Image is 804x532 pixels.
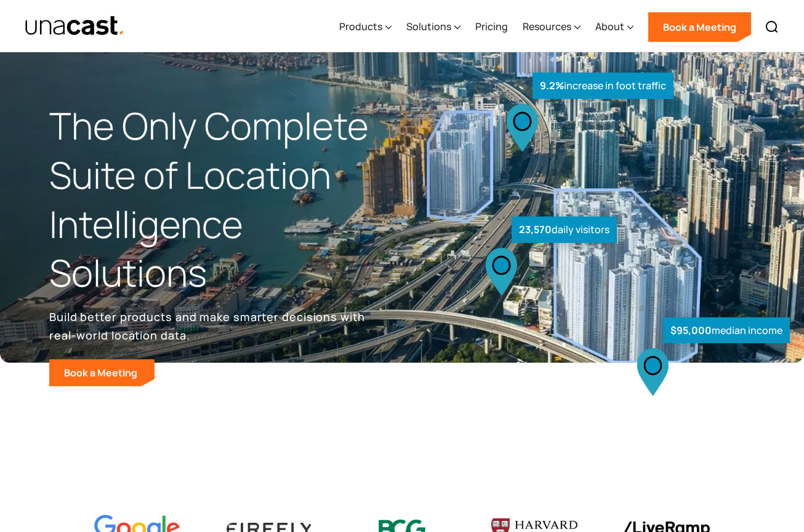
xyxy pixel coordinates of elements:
[406,19,451,34] div: Solutions
[670,324,712,337] strong: $95,000
[25,15,125,37] a: home
[25,15,125,37] img: Unacast text logo
[512,216,617,243] div: daily visitors
[339,19,382,34] div: Products
[339,2,392,52] div: Products
[663,317,790,344] div: median income
[523,2,581,52] div: Resources
[533,73,673,99] div: increase in foot traffic
[540,79,564,92] strong: 9.2%
[595,19,624,34] div: About
[595,2,633,52] div: About
[648,12,751,42] a: Book a Meeting
[523,19,571,34] div: Resources
[49,308,369,344] p: Build better products and make smarter decisions with real-world location data.
[49,359,155,386] a: Book a Meeting
[406,2,460,52] div: Solutions
[765,20,779,34] img: Search icon
[519,223,552,236] strong: 23,570
[49,101,402,298] h1: The Only Complete Suite of Location Intelligence Solutions
[475,2,508,52] a: Pricing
